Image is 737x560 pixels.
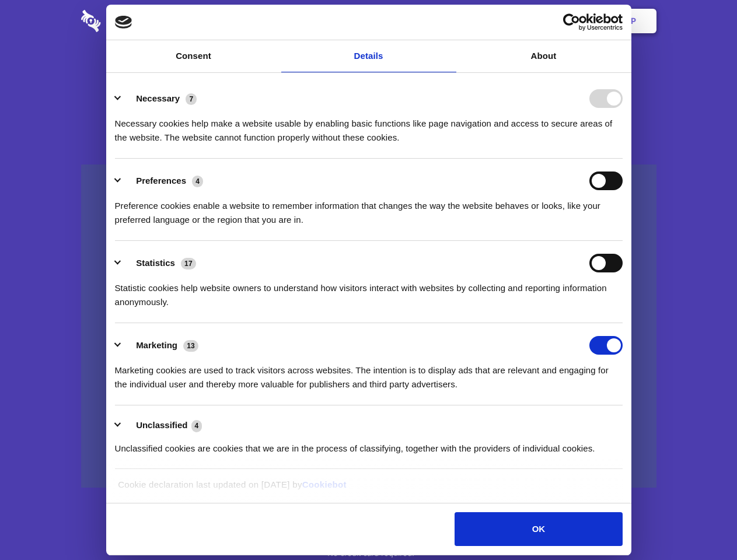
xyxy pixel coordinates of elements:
a: Details [281,40,456,72]
img: logo [115,16,132,29]
img: logo-wordmark-white-trans-d4663122ce5f474addd5e946df7df03e33cb6a1c49d2221995e7729f52c070b2.svg [81,10,181,32]
span: 13 [183,340,198,352]
button: OK [455,512,622,546]
div: Marketing cookies are used to track visitors across websites. The intention is to display ads tha... [115,355,623,391]
div: Preference cookies enable a website to remember information that changes the way the website beha... [115,190,623,227]
a: About [456,40,631,72]
iframe: Drift Widget Chat Controller [679,502,723,546]
div: Statistic cookies help website owners to understand how visitors interact with websites by collec... [115,272,623,309]
a: Login [529,3,580,39]
a: Wistia video thumbnail [81,164,656,488]
label: Marketing [136,340,177,350]
a: Contact [473,3,527,39]
a: Usercentrics Cookiebot - opens in a new window [521,13,623,31]
a: Cookiebot [302,480,347,489]
button: Necessary (7) [115,89,204,108]
div: Necessary cookies help make a website usable by enabling basic functions like page navigation and... [115,108,623,145]
button: Statistics (17) [115,254,204,272]
a: Pricing [343,3,393,39]
span: 7 [186,93,197,105]
a: Consent [106,40,281,72]
button: Marketing (13) [115,336,206,355]
div: Cookie declaration last updated on [DATE] by [109,478,628,501]
label: Preferences [136,176,186,185]
h1: Eliminate Slack Data Loss. [81,52,656,94]
label: Statistics [136,258,175,268]
span: 4 [192,176,203,187]
label: Necessary [136,93,180,103]
div: Unclassified cookies are cookies that we are in the process of classifying, together with the pro... [115,433,623,456]
button: Unclassified (4) [115,418,209,433]
span: 17 [181,258,196,269]
span: 4 [191,420,202,432]
h4: Auto-redaction of sensitive data, encrypted data sharing and self-destructing private chats. Shar... [81,106,656,145]
button: Preferences (4) [115,171,211,190]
